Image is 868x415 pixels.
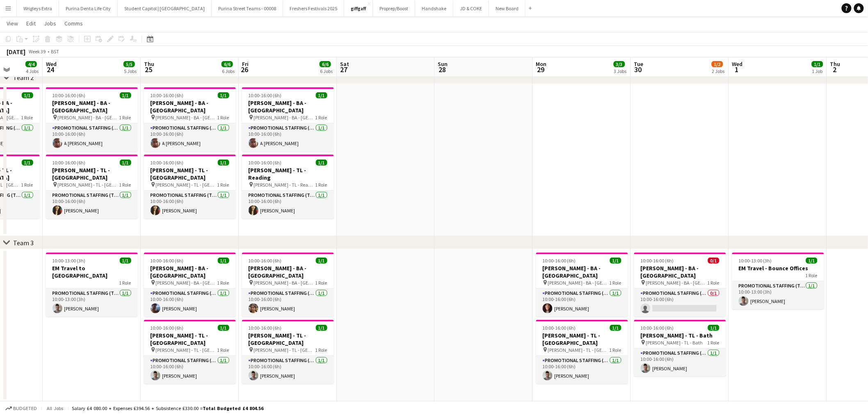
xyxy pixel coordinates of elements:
[151,325,184,331] span: 10:00-16:00 (6h)
[610,325,621,331] span: 1/1
[249,325,282,331] span: 10:00-16:00 (6h)
[217,347,229,353] span: 1 Role
[41,18,59,29] a: Jobs
[144,60,154,68] span: Thu
[144,155,236,219] div: 10:00-16:00 (6h)1/1[PERSON_NAME] - TL - [GEOGRAPHIC_DATA] [PERSON_NAME] - TL - [GEOGRAPHIC_DATA]1...
[732,253,824,309] app-job-card: 10:00-13:00 (3h)1/1EM Travel - Bounce Offices1 RolePromotional Staffing (Team Leader)1/110:00-13:...
[646,280,708,286] span: [PERSON_NAME] - BA - [GEOGRAPHIC_DATA]
[242,289,334,317] app-card-role: Promotional Staffing (Brand Ambassadors)1/110:00-16:00 (6h)[PERSON_NAME]
[830,60,841,68] span: Thu
[17,0,59,16] button: Wrigleys Extra
[315,280,327,286] span: 1 Role
[339,65,349,74] span: 27
[51,48,59,55] div: BST
[7,48,25,56] div: [DATE]
[641,258,674,264] span: 10:00-16:00 (6h)
[634,289,726,317] app-card-role: Promotional Staffing (Brand Ambassadors)0/110:00-16:00 (6h)
[536,289,628,317] app-card-role: Promotional Staffing (Brand Ambassadors)1/110:00-16:00 (6h)[PERSON_NAME]
[316,160,327,166] span: 1/1
[144,253,236,317] app-job-card: 10:00-16:00 (6h)1/1[PERSON_NAME] - BA - [GEOGRAPHIC_DATA] [PERSON_NAME] - BA - [GEOGRAPHIC_DATA]1...
[453,0,489,16] button: JD & COKE
[548,347,610,353] span: [PERSON_NAME] - TL - [GEOGRAPHIC_DATA]
[44,20,56,27] span: Jobs
[26,20,36,27] span: Edit
[218,258,229,264] span: 1/1
[156,347,217,353] span: [PERSON_NAME] - TL - [GEOGRAPHIC_DATA]
[218,160,229,166] span: 1/1
[217,182,229,188] span: 1 Role
[156,114,217,121] span: [PERSON_NAME] - BA - [GEOGRAPHIC_DATA]
[119,114,131,121] span: 1 Role
[21,182,33,188] span: 1 Role
[489,0,525,16] button: New Board
[242,253,334,317] app-job-card: 10:00-16:00 (6h)1/1[PERSON_NAME] - BA - [GEOGRAPHIC_DATA] [PERSON_NAME] - BA - [GEOGRAPHIC_DATA]1...
[46,99,138,114] h3: [PERSON_NAME] - BA - [GEOGRAPHIC_DATA]
[203,405,263,411] span: Total Budgeted £4 804.56
[27,48,48,55] span: Week 39
[437,65,448,74] span: 28
[731,65,743,74] span: 1
[13,239,34,247] div: Team 3
[249,92,282,98] span: 10:00-16:00 (6h)
[344,0,373,16] button: giffgaff
[254,280,315,286] span: [PERSON_NAME] - BA - [GEOGRAPHIC_DATA]
[53,258,86,264] span: 10:00-13:00 (3h)
[739,258,772,264] span: 10:00-13:00 (3h)
[806,272,818,278] span: 1 Role
[143,65,154,74] span: 25
[46,166,138,181] h3: [PERSON_NAME] - TL - [GEOGRAPHIC_DATA]
[222,61,233,67] span: 6/6
[634,60,644,68] span: Tue
[315,347,327,353] span: 1 Role
[156,182,217,188] span: [PERSON_NAME] - TL - [GEOGRAPHIC_DATA]
[536,320,628,384] app-job-card: 10:00-16:00 (6h)1/1[PERSON_NAME] - TL - [GEOGRAPHIC_DATA] [PERSON_NAME] - TL - [GEOGRAPHIC_DATA]1...
[634,349,726,376] app-card-role: Promotional Staffing (Team Leader)1/110:00-16:00 (6h)[PERSON_NAME]
[242,155,334,219] div: 10:00-16:00 (6h)1/1[PERSON_NAME] - TL - Reading [PERSON_NAME] - TL - Reading1 RolePromotional Sta...
[242,166,334,181] h3: [PERSON_NAME] - TL - Reading
[46,191,138,219] app-card-role: Promotional Staffing (Team Leader)1/110:00-16:00 (6h)[PERSON_NAME]
[46,87,138,151] app-job-card: 10:00-16:00 (6h)1/1[PERSON_NAME] - BA - [GEOGRAPHIC_DATA] [PERSON_NAME] - BA - [GEOGRAPHIC_DATA]1...
[254,182,315,188] span: [PERSON_NAME] - TL - Reading
[242,265,334,279] h3: [PERSON_NAME] - BA - [GEOGRAPHIC_DATA]
[610,280,621,286] span: 1 Role
[151,92,184,98] span: 10:00-16:00 (6h)
[218,92,229,98] span: 1/1
[732,281,824,309] app-card-role: Promotional Staffing (Team Leader)1/110:00-13:00 (3h)[PERSON_NAME]
[118,0,212,16] button: Student Capitol | [GEOGRAPHIC_DATA]
[144,191,236,219] app-card-role: Promotional Staffing (Team Leader)1/110:00-16:00 (6h)[PERSON_NAME]
[13,73,34,82] div: Team 2
[829,65,841,74] span: 2
[21,114,33,121] span: 1 Role
[123,61,135,67] span: 5/5
[610,347,621,353] span: 1 Role
[53,160,86,166] span: 10:00-16:00 (6h)
[4,404,38,413] button: Budgeted
[144,356,236,384] app-card-role: Promotional Staffing (Team Leader)1/110:00-16:00 (6h)[PERSON_NAME]
[812,61,823,67] span: 1/1
[242,320,334,384] div: 10:00-16:00 (6h)1/1[PERSON_NAME] - TL - [GEOGRAPHIC_DATA] [PERSON_NAME] - TL - [GEOGRAPHIC_DATA]1...
[46,253,138,317] div: 10:00-13:00 (3h)1/1EM Travel to [GEOGRAPHIC_DATA]1 RolePromotional Staffing (Team Leader)1/110:00...
[634,253,726,317] app-job-card: 10:00-16:00 (6h)0/1[PERSON_NAME] - BA - [GEOGRAPHIC_DATA] [PERSON_NAME] - BA - [GEOGRAPHIC_DATA]1...
[119,280,131,286] span: 1 Role
[315,182,327,188] span: 1 Role
[316,258,327,264] span: 1/1
[242,191,334,219] app-card-role: Promotional Staffing (Team Leader)1/110:00-16:00 (6h)[PERSON_NAME]
[634,332,726,339] h3: [PERSON_NAME] - TL - Bath
[144,332,236,347] h3: [PERSON_NAME] - TL - [GEOGRAPHIC_DATA]
[634,265,726,279] h3: [PERSON_NAME] - BA - [GEOGRAPHIC_DATA]
[712,61,723,67] span: 1/2
[536,60,547,68] span: Mon
[13,406,37,411] span: Budgeted
[712,68,725,74] div: 2 Jobs
[120,258,131,264] span: 1/1
[415,0,453,16] button: Handshake
[22,160,33,166] span: 1/1
[249,160,282,166] span: 10:00-16:00 (6h)
[708,258,720,264] span: 0/1
[242,332,334,347] h3: [PERSON_NAME] - TL - [GEOGRAPHIC_DATA]
[144,87,236,151] app-job-card: 10:00-16:00 (6h)1/1[PERSON_NAME] - BA - [GEOGRAPHIC_DATA] [PERSON_NAME] - BA - [GEOGRAPHIC_DATA]1...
